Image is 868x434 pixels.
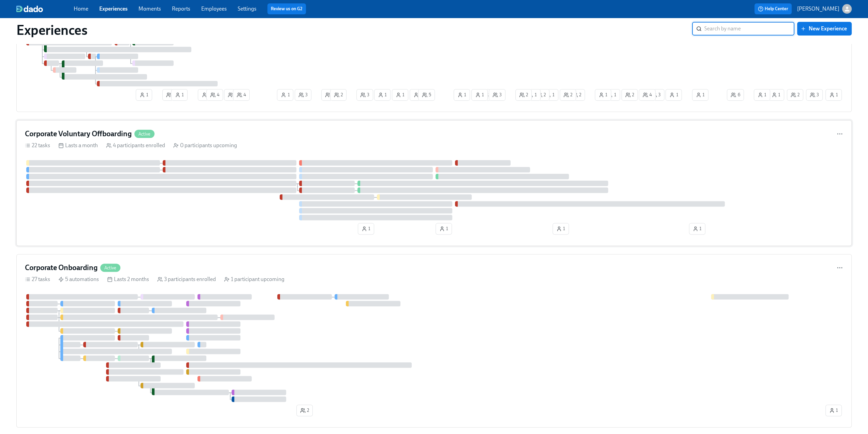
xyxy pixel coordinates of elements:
button: 1 [410,89,426,101]
span: 1 [546,92,555,98]
button: 1 [454,89,470,101]
button: 2 [321,89,338,101]
button: 3 [489,89,505,101]
span: 1 [439,225,448,232]
div: 22 tasks [25,142,50,149]
button: 1 [524,89,541,101]
div: Lasts a month [58,142,98,149]
span: New Experience [802,25,847,32]
span: 6 [731,92,740,98]
span: 1 [396,92,404,98]
span: 3 [484,92,493,98]
a: Home [74,5,88,12]
span: 2 [300,407,309,414]
button: 6 [727,89,744,101]
button: 1 [825,89,842,101]
div: Lasts 2 months [107,276,149,283]
div: 27 tasks [25,276,50,283]
span: 1 [829,92,838,98]
button: 3 [648,89,664,101]
span: 1 [829,407,838,414]
button: 4 [639,89,656,101]
span: 1 [556,225,565,232]
span: 1 [607,92,616,98]
div: 3 participants enrolled [157,276,216,283]
a: Employees [201,5,227,12]
button: 2 [787,89,803,101]
span: 3 [810,92,819,98]
button: 3 [480,89,497,101]
h4: Corporate Onboarding [25,263,98,273]
span: Active [100,265,120,270]
button: 1 [604,89,620,101]
button: 1 [392,89,408,101]
button: 5 [418,89,435,101]
a: Corporate OnboardingActive27 tasks 5 automations Lasts 2 months 3 participants enrolled 1 partici... [16,254,852,428]
button: 1 [277,89,293,101]
span: 2 [519,92,528,98]
button: 3 [295,89,311,101]
a: Reports [172,5,190,12]
span: 4 [643,92,652,98]
span: 2 [563,92,572,98]
button: 1 [436,223,452,235]
span: 5 [422,92,431,98]
a: Experiences [99,5,128,12]
a: dado [16,5,74,12]
button: 4 [233,89,250,101]
span: 2 [791,92,799,98]
button: 4 [224,89,241,101]
span: 4 [210,92,219,98]
span: 2 [334,92,343,98]
span: Active [134,131,155,137]
span: 4 [228,92,237,98]
button: 1 [692,89,708,101]
button: 1 [754,89,770,101]
span: 4 [237,92,246,98]
span: 3 [492,92,502,98]
span: 3 [298,92,308,98]
div: 4 participants enrolled [106,142,165,149]
button: New Experience [797,22,852,36]
span: 1 [757,92,766,98]
button: 1 [171,89,188,101]
span: 1 [202,92,210,98]
button: 2 [296,405,313,416]
span: 1 [457,92,466,98]
button: 4 [206,89,223,101]
a: Moments [138,5,161,12]
span: 1 [413,92,422,98]
button: 1 [768,89,784,101]
span: Help Center [758,5,788,12]
button: Review us on G2 [267,3,306,14]
span: 1 [475,92,484,98]
button: 1 [825,405,842,416]
span: 1 [528,92,537,98]
span: 3 [360,92,369,98]
img: dado [16,5,43,12]
span: 3 [651,92,661,98]
span: 1 [669,92,678,98]
span: 1 [599,92,607,98]
button: 1 [689,223,705,235]
button: 2 [569,89,585,101]
span: 1 [281,92,290,98]
input: Search by name [704,22,794,36]
a: Review us on G2 [271,5,303,12]
button: 2 [560,89,576,101]
button: 2 [621,89,638,101]
button: 1 [553,223,569,235]
button: 1 [595,89,611,101]
span: 3 [166,92,175,98]
a: Corporate Voluntary OffboardingActive22 tasks Lasts a month 4 participants enrolled 0 participant... [16,120,852,246]
span: 1 [362,225,370,232]
span: 1 [175,92,184,98]
span: 1 [696,92,705,98]
span: 1 [378,92,387,98]
span: 2 [325,92,334,98]
div: 0 participants upcoming [173,142,237,149]
button: 1 [136,89,152,101]
button: Help Center [754,3,792,14]
button: 1 [471,89,488,101]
